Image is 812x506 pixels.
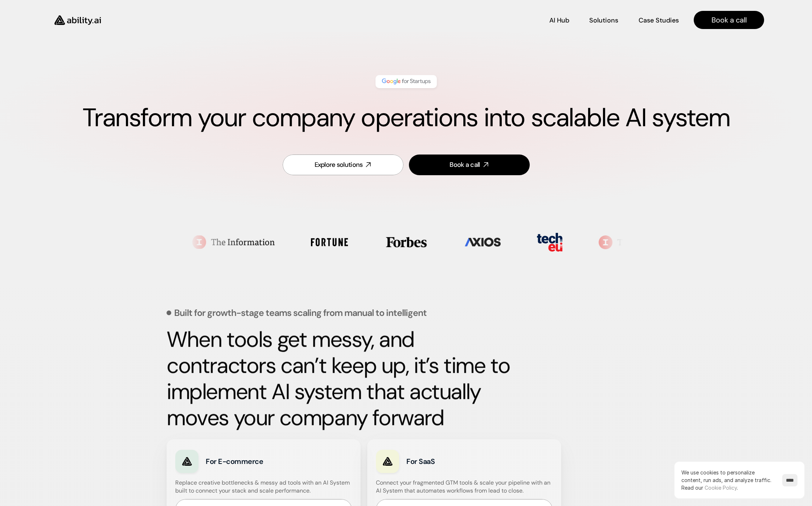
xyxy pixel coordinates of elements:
p: AI Hub [549,16,569,25]
a: Solutions [589,14,618,26]
strong: When tools get messy, and contractors can’t keep up, it’s time to implement AI system that actual... [167,325,515,432]
a: AI Hub [549,14,569,26]
h3: For SaaS [406,456,505,466]
span: Read our . [681,485,738,491]
a: Cookie Policy [705,485,737,491]
a: Explore solutions [283,155,403,175]
p: Case Studies [639,16,679,25]
a: Case Studies [638,14,679,26]
h4: Replace creative bottlenecks & messy ad tools with an AI System built to connect your stack and s... [175,479,350,495]
p: Built for growth-stage teams scaling from manual to intelligent [174,308,427,317]
a: Book a call [694,11,764,29]
div: Book a call [450,160,480,169]
div: Explore solutions [315,160,363,169]
a: Book a call [409,155,530,175]
h3: For E-commerce [206,456,305,466]
h4: Connect your fragmented GTM tools & scale your pipeline with an AI System that automates workflow... [376,479,556,495]
p: We use cookies to personalize content, run ads, and analyze traffic. [681,469,775,491]
p: Book a call [711,15,747,25]
nav: Main navigation [111,11,764,29]
p: Solutions [589,16,618,25]
h1: Transform your company operations into scalable AI system [29,103,783,133]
